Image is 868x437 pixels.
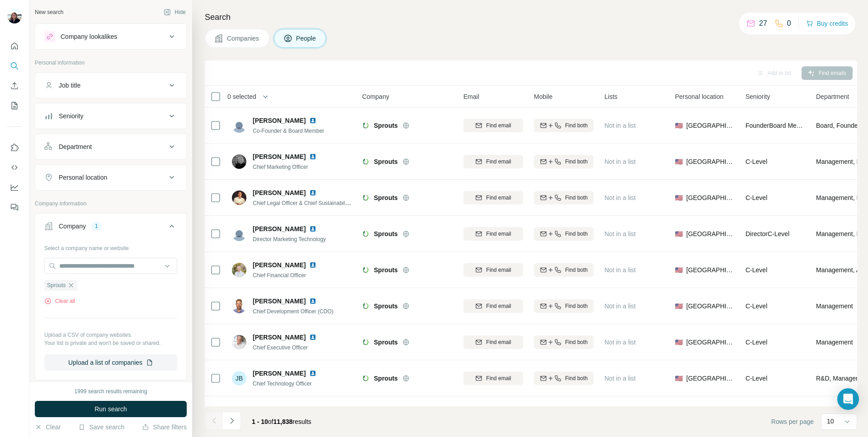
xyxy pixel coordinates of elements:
span: Sprouts [374,229,398,238]
button: Find both [534,191,594,205]
button: Search [7,58,22,74]
span: Find email [486,194,511,202]
span: Sprouts [374,338,398,347]
button: Find email [463,155,523,168]
span: Chief Development Officer (CDO) [253,308,334,315]
span: of [268,418,274,425]
img: Avatar [232,335,246,349]
span: 🇺🇸 [675,229,683,238]
img: LinkedIn logo [309,225,316,232]
button: Dashboard [7,179,22,195]
img: LinkedIn logo [309,406,316,414]
p: Personal information [35,59,187,67]
img: Avatar [232,227,246,241]
span: [PERSON_NAME] [253,260,306,270]
img: Avatar [232,263,246,277]
button: Find both [534,299,594,313]
div: Company lookalikes [61,32,117,41]
span: 🇺🇸 [675,121,683,130]
h4: Search [205,11,857,23]
span: C-Level [745,302,767,310]
span: Director C-Level [745,230,789,237]
span: Company [362,92,389,101]
span: 1 - 10 [252,418,268,425]
button: Find both [534,119,594,132]
span: Sprouts [374,302,398,311]
img: LinkedIn logo [309,298,316,305]
span: Run search [94,404,127,414]
span: [PERSON_NAME] [253,116,306,125]
button: Company1 [35,215,186,241]
span: Chief Legal Officer & Chief Sustainability Officer, Corporate Secretary [253,199,419,206]
button: Quick start [7,38,22,54]
button: Upload a list of companies [44,354,177,371]
span: 🇺🇸 [675,157,683,166]
span: Chief Financial Officer [253,272,306,279]
button: Enrich CSV [7,78,22,94]
span: Sprouts [374,265,398,274]
span: [PERSON_NAME] [253,369,306,378]
img: Logo of Sprouts [362,122,369,129]
img: LinkedIn logo [309,117,316,124]
span: C-Level [745,339,767,346]
span: Lists [604,92,618,101]
span: Chief Marketing Officer [253,164,308,170]
span: 🇺🇸 [675,374,683,383]
span: Find email [486,374,511,382]
span: Find both [565,194,588,202]
div: Select a company name or website [44,241,177,252]
p: 27 [759,18,767,29]
span: 11,838 [274,418,293,425]
div: New search [35,8,63,16]
span: 🇺🇸 [675,193,683,202]
span: Find both [565,230,588,238]
span: 🇺🇸 [675,302,683,311]
button: Run search [35,401,187,417]
button: Find both [534,372,594,385]
img: Logo of Sprouts [362,194,369,201]
button: Find email [463,227,523,241]
span: Find both [565,302,588,310]
div: Job title [59,81,80,90]
span: Find email [486,158,511,166]
span: Find email [486,230,511,238]
span: [PERSON_NAME] [253,333,306,342]
span: Personal location [675,92,723,101]
p: 0 [787,18,791,29]
img: Avatar [232,118,246,133]
button: Find email [463,263,523,277]
span: [GEOGRAPHIC_DATA] [686,121,735,130]
button: Company lookalikes [35,26,186,47]
span: C-Level [745,266,767,274]
p: Company information [35,200,187,208]
span: 0 selected [227,92,256,101]
span: Not in a list [604,302,636,310]
button: Personal location [35,167,186,188]
span: [GEOGRAPHIC_DATA] [686,157,735,166]
button: Find both [534,227,594,241]
button: Buy credits [806,17,848,30]
span: Not in a list [604,230,636,237]
div: 1999 search results remaining [75,387,147,395]
p: Your list is private and won't be saved or shared. [44,339,177,347]
span: [GEOGRAPHIC_DATA] [686,302,735,311]
button: Find email [463,372,523,385]
span: [GEOGRAPHIC_DATA] [686,193,735,202]
img: LinkedIn logo [309,370,316,377]
button: My lists [7,98,22,114]
div: JB [232,371,246,386]
button: Feedback [7,199,22,215]
img: LinkedIn logo [309,261,316,269]
span: Find email [486,266,511,274]
span: [GEOGRAPHIC_DATA] [686,374,735,383]
img: Avatar [232,154,246,169]
img: Logo of Sprouts [362,266,369,274]
span: [GEOGRAPHIC_DATA] [686,338,735,347]
button: Clear all [44,297,75,305]
div: Department [59,142,92,151]
p: 10 [827,417,834,426]
img: Logo of Sprouts [362,375,369,382]
span: C-Level [745,375,767,382]
button: Find email [463,335,523,349]
img: LinkedIn logo [309,189,316,196]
